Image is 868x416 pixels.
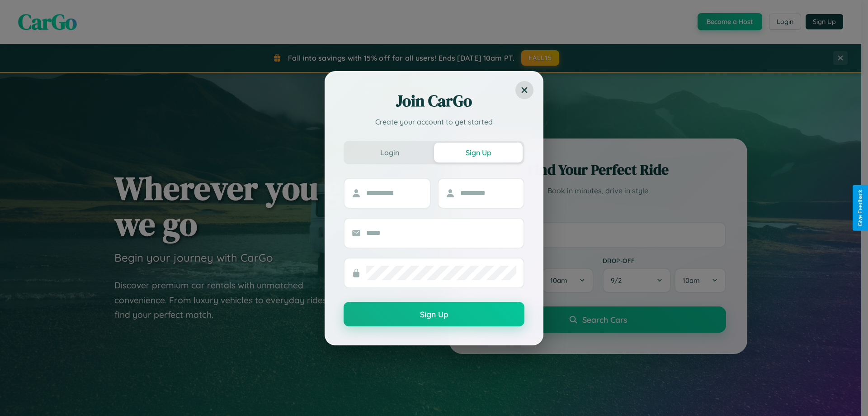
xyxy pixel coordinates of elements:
p: Create your account to get started [344,116,524,127]
h2: Join CarGo [344,90,524,112]
button: Sign Up [434,143,523,163]
button: Login [345,143,434,163]
div: Give Feedback [857,190,863,226]
button: Sign Up [344,302,524,326]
